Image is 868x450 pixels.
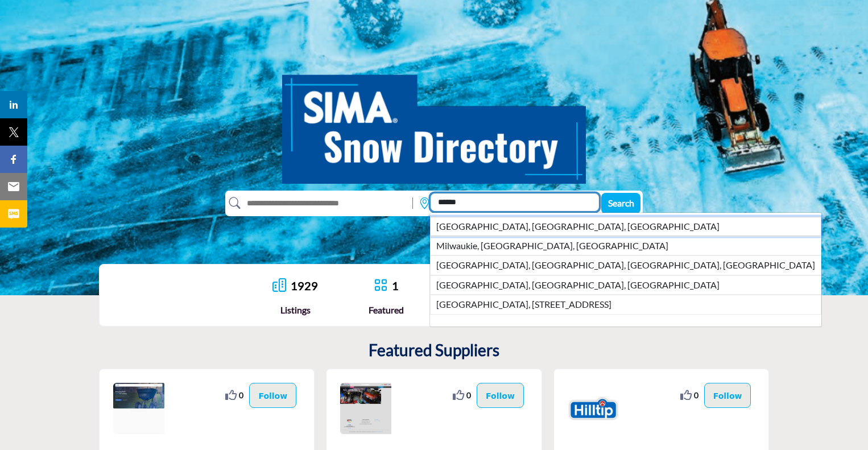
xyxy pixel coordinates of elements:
[239,389,243,401] span: 0
[369,303,404,317] div: Featured
[282,62,586,184] img: SIMA Snow Directory
[258,389,287,402] p: Follow
[430,236,821,255] li: Milwaukie, [GEOGRAPHIC_DATA], [GEOGRAPHIC_DATA]
[477,383,524,408] button: Follow
[113,383,164,434] img: Charles Walters Equipment
[340,383,391,434] img: Turbo Technologies Inc.
[430,255,821,275] li: [GEOGRAPHIC_DATA], [GEOGRAPHIC_DATA], [GEOGRAPHIC_DATA], [GEOGRAPHIC_DATA]
[704,383,751,408] button: Follow
[272,303,318,317] div: Listings
[486,389,515,402] p: Follow
[466,389,471,401] span: 0
[601,193,640,214] button: Search
[430,217,821,236] li: [GEOGRAPHIC_DATA], [GEOGRAPHIC_DATA], [GEOGRAPHIC_DATA]
[374,278,387,294] a: Go to Featured
[713,389,742,402] p: Follow
[249,383,296,408] button: Follow
[291,279,318,292] a: 1929
[430,275,821,295] li: [GEOGRAPHIC_DATA], [GEOGRAPHIC_DATA], [GEOGRAPHIC_DATA]
[410,195,416,212] img: Rectangle%203585.svg
[369,341,499,360] h2: Featured Suppliers
[430,295,821,314] li: [GEOGRAPHIC_DATA], [STREET_ADDRESS]
[568,383,619,434] img: Hilltip Corp
[392,279,399,292] a: 1
[608,197,634,208] span: Search
[694,389,698,401] span: 0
